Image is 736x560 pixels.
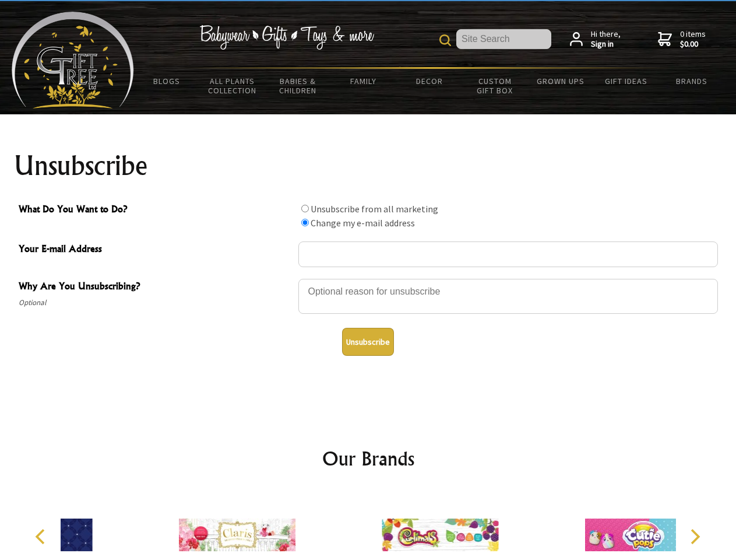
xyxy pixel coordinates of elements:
img: Babyware - Gifts - Toys and more... [12,12,134,108]
button: Unsubscribe [342,328,394,356]
button: Previous [29,524,55,549]
a: Brands [659,69,725,93]
a: Decor [396,69,462,93]
label: Unsubscribe from all marketing [311,203,438,215]
strong: Sign in [591,39,621,50]
a: All Plants Collection [200,69,266,103]
a: 0 items$0.00 [658,29,706,50]
a: Family [331,69,397,93]
textarea: Why Are You Unsubscribing? [298,279,718,314]
label: Change my e-mail address [311,217,415,229]
span: Optional [19,296,293,310]
img: Babywear - Gifts - Toys & more [199,25,374,50]
a: Babies & Children [265,69,331,103]
input: Site Search [456,29,551,49]
img: product search [439,34,451,46]
h1: Unsubscribe [14,152,723,180]
span: 0 items [680,29,706,50]
span: Your E-mail Address [19,242,293,258]
button: Next [682,524,707,549]
a: Gift Ideas [593,69,659,93]
span: Hi there, [591,29,621,50]
input: What Do You Want to Do? [301,219,309,226]
input: What Do You Want to Do? [301,205,309,212]
a: Hi there,Sign in [570,29,621,50]
a: BLOGS [134,69,200,93]
span: What Do You Want to Do? [19,202,293,219]
a: Custom Gift Box [462,69,528,103]
input: Your E-mail Address [298,242,718,267]
a: Grown Ups [527,69,593,93]
h2: Our Brands [23,444,713,473]
span: Why Are You Unsubscribing? [19,279,293,296]
strong: $0.00 [680,39,706,50]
